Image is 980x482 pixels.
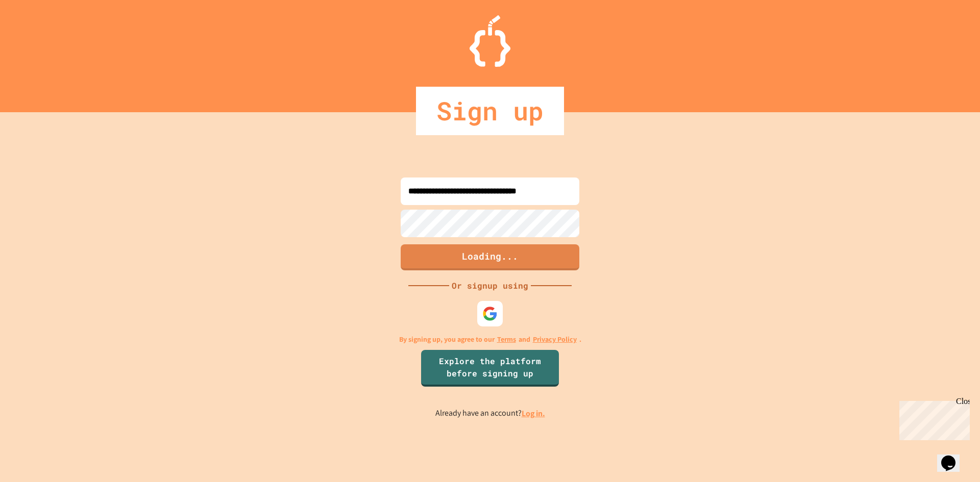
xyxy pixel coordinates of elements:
iframe: chat widget [937,441,970,472]
img: Logo.svg [470,15,510,67]
iframe: chat widget [895,397,970,440]
img: google-icon.svg [482,306,498,321]
a: Privacy Policy [533,334,577,345]
a: Log in. [522,408,545,419]
p: By signing up, you agree to our and . [399,334,581,345]
button: Loading... [401,244,579,270]
div: Chat with us now!Close [4,4,70,65]
a: Terms [497,334,516,345]
p: Already have an account? [435,407,545,420]
div: Or signup using [449,280,531,292]
div: Sign up [416,87,564,135]
a: Explore the platform before signing up [421,350,559,387]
